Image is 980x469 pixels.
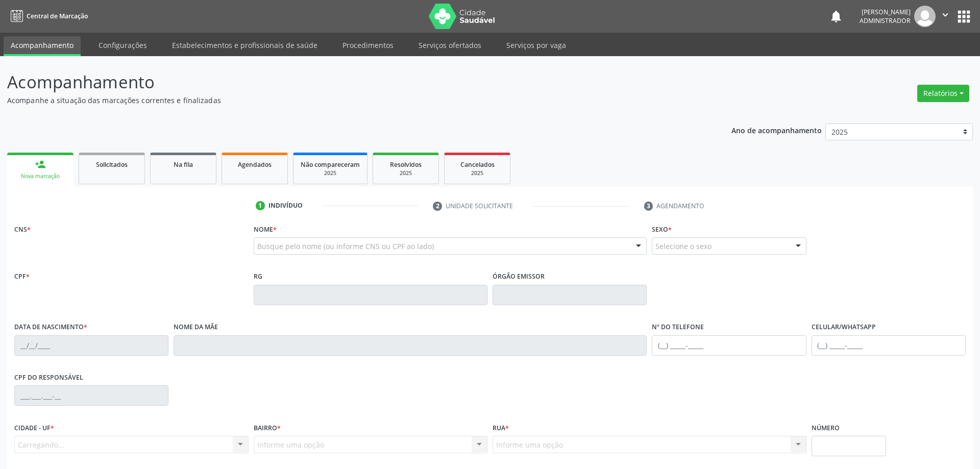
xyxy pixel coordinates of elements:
a: Procedimentos [335,36,401,54]
label: Nome da mãe [174,319,218,335]
span: Solicitados [96,160,128,169]
button: apps [955,8,973,26]
a: Serviços ofertados [411,36,488,54]
p: Acompanhe a situação das marcações correntes e finalizadas [7,95,683,106]
a: Central de Marcação [7,8,88,24]
span: Resolvidos [390,160,422,169]
span: Administrador [860,16,911,25]
button: notifications [829,9,843,23]
span: Cancelados [460,160,495,169]
label: Celular/WhatsApp [812,319,876,335]
a: Acompanhamento [4,36,81,56]
a: Serviços por vaga [499,36,573,54]
label: Data de nascimento [14,319,87,335]
div: 2025 [452,169,503,177]
label: Nº do Telefone [652,319,704,335]
input: ___.___.___-__ [14,385,168,406]
label: Rua [493,420,509,436]
a: Configurações [91,36,154,54]
label: CPF [14,269,30,285]
p: Acompanhamento [7,69,683,95]
input: (__) _____-_____ [812,335,966,356]
label: Sexo [652,221,672,237]
div: Nova marcação [14,172,66,180]
div: Indivíduo [268,201,303,210]
input: __/__/____ [14,335,168,356]
div: 2025 [301,169,360,177]
label: Número [812,420,840,436]
label: Órgão emissor [493,269,545,285]
label: CPF do responsável [14,370,83,386]
span: Busque pelo nome (ou informe CNS ou CPF ao lado) [257,241,434,252]
div: 1 [256,201,265,210]
div: [PERSON_NAME] [860,8,911,16]
button: Relatórios [917,85,969,102]
label: CNS [14,221,31,237]
img: img [914,6,936,27]
a: Estabelecimentos e profissionais de saúde [165,36,325,54]
span: Central de Marcação [27,12,88,20]
span: Agendados [238,160,272,169]
div: person_add [35,159,46,170]
div: 2025 [380,169,431,177]
label: RG [254,269,262,285]
button:  [936,6,955,27]
i:  [940,9,951,20]
label: Nome [254,221,277,237]
span: Na fila [174,160,193,169]
span: Não compareceram [301,160,360,169]
label: Cidade - UF [14,420,54,436]
span: Selecione o sexo [655,241,712,252]
input: (__) _____-_____ [652,335,806,356]
p: Ano de acompanhamento [731,124,822,136]
label: Bairro [254,420,281,436]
